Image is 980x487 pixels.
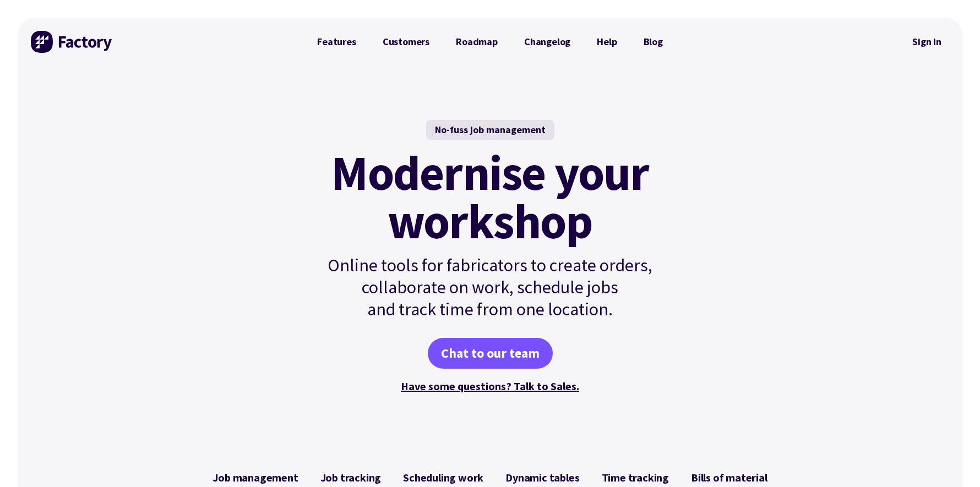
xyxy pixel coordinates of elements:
a: Help [584,31,630,53]
a: Customers [369,31,443,53]
span: Bills of material [691,471,767,484]
div: No-fuss job management [426,120,554,140]
a: Sign in [905,29,949,54]
span: Job tracking [320,471,382,484]
span: Dynamic tables [505,471,579,484]
img: Factory [31,31,113,53]
span: Job management [213,471,298,484]
a: Changelog [511,31,584,53]
span: Time tracking [602,471,669,484]
a: Blog [630,31,676,53]
mark: Modernise your workshop [331,149,649,245]
a: Chat to our team [428,338,553,369]
span: Scheduling work [403,471,483,484]
a: Roadmap [443,31,511,53]
nav: Primary Navigation [304,31,676,53]
p: Online tools for fabricators to create orders, collaborate on work, schedule jobs and track time ... [304,254,676,320]
a: Features [304,31,369,53]
nav: Secondary Navigation [905,29,949,54]
a: Have some questions? Talk to Sales. [401,379,579,393]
